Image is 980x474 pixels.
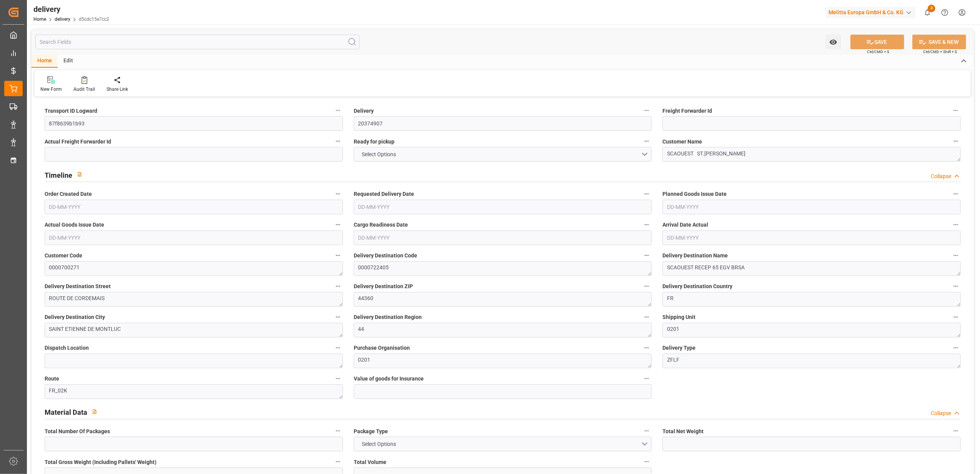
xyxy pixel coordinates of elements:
span: Total Net Weight [662,427,704,436]
button: Ready for pickup [642,136,652,146]
button: Freight Forwarder Id [951,105,961,115]
button: Delivery Destination City [333,312,343,322]
h2: Material Data [45,407,87,417]
button: Actual Goods Issue Date [333,220,343,230]
h2: Timeline [45,170,72,180]
button: Cargo Readiness Date [642,220,652,230]
span: Purchase Organisation [354,344,410,352]
button: show 3 new notifications [919,4,936,21]
button: open menu [354,147,652,162]
button: Delivery Destination ZIP [642,281,652,291]
button: Shipping Unit [951,312,961,322]
span: Delivery Destination ZIP [354,282,413,290]
textarea: FR_02K [45,384,343,399]
button: Purchase Organisation [642,343,652,353]
span: Select Options [358,150,400,159]
button: open menu [354,437,652,451]
button: Order Created Date [333,189,343,199]
button: Delivery Type [951,343,961,353]
span: Total Volume [354,458,386,466]
textarea: SCAOUEST ST.[PERSON_NAME] [662,147,961,162]
div: Collapse [931,172,951,180]
div: delivery [33,3,109,15]
span: Ctrl/CMD + S [867,49,889,55]
button: Delivery Destination Country [951,281,961,291]
span: Order Created Date [45,190,92,198]
div: Collapse [931,409,951,417]
span: Delivery [354,107,374,115]
span: Freight Forwarder Id [662,107,712,115]
div: New Form [40,86,62,93]
span: Route [45,375,59,383]
textarea: 0000700271 [45,261,343,276]
button: View description [87,404,102,419]
button: Value of goods for Insurance [642,374,652,384]
button: Delivery Destination Street [333,281,343,291]
input: DD-MM-YYYY [354,200,652,214]
button: SAVE & NEW [912,35,966,49]
button: Requested Delivery Date [642,189,652,199]
span: Requested Delivery Date [354,190,414,198]
button: Melitta Europa GmbH & Co. KG [825,5,919,20]
button: Arrival Date Actual [951,220,961,230]
button: Actual Freight Forwarder Id [333,136,343,146]
div: Melitta Europa GmbH & Co. KG [825,7,916,18]
button: open menu [825,35,841,49]
input: DD-MM-YYYY [45,200,343,214]
span: Delivery Destination Code [354,252,417,260]
a: Home [33,17,46,22]
div: Audit Trail [73,86,95,93]
button: Dispatch Location [333,343,343,353]
span: Dispatch Location [45,344,89,352]
input: DD-MM-YYYY [662,230,961,245]
textarea: ZFLF [662,354,961,368]
textarea: FR [662,292,961,307]
span: Delivery Destination Country [662,282,732,290]
span: Delivery Destination Name [662,252,728,260]
span: Shipping Unit [662,313,695,321]
textarea: SAINT ETIENNE DE MONTLUC [45,323,343,337]
button: Package Type [642,426,652,436]
span: Total Number Of Packages [45,427,110,436]
textarea: ROUTE DE CORDEMAIS [45,292,343,307]
span: Total Gross Weight (Including Pallets' Weight) [45,458,156,466]
button: Total Number Of Packages [333,426,343,436]
textarea: 44360 [354,292,652,307]
input: DD-MM-YYYY [354,230,652,245]
span: Actual Goods Issue Date [45,221,104,229]
button: Total Gross Weight (Including Pallets' Weight) [333,457,343,467]
a: delivery [55,17,70,22]
span: Package Type [354,427,388,436]
button: Delivery Destination Name [951,250,961,260]
textarea: 0201 [662,323,961,337]
button: Delivery [642,105,652,115]
button: Route [333,374,343,384]
div: Share Link [106,86,128,93]
button: Total Net Weight [951,426,961,436]
button: Customer Code [333,250,343,260]
button: Planned Goods Issue Date [951,189,961,199]
button: Help Center [936,4,953,21]
span: Delivery Type [662,344,695,352]
span: Ready for pickup [354,138,394,146]
button: View description [72,167,87,182]
textarea: SCAOUEST RECEP 65 EGV BRSA [662,261,961,276]
textarea: 44 [354,323,652,337]
button: Delivery Destination Code [642,250,652,260]
span: Actual Freight Forwarder Id [45,138,111,146]
span: Customer Code [45,252,82,260]
button: Customer Name [951,136,961,146]
button: SAVE [850,35,904,49]
span: Planned Goods Issue Date [662,190,727,198]
button: Delivery Destination Region [642,312,652,322]
span: Ctrl/CMD + Shift + S [923,49,957,55]
button: Transport ID Logward [333,105,343,115]
span: Delivery Destination Street [45,282,111,290]
div: Edit [58,55,79,68]
span: Select Options [358,440,400,448]
input: DD-MM-YYYY [45,230,343,245]
span: 3 [928,5,935,12]
input: DD-MM-YYYY [662,200,961,214]
span: Delivery Destination City [45,313,105,321]
span: Cargo Readiness Date [354,221,408,229]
